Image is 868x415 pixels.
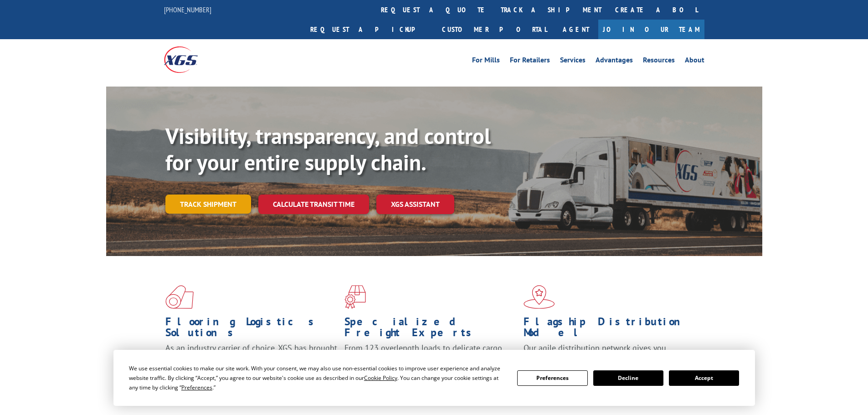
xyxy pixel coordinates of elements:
[165,343,337,375] span: As an industry carrier of choice, XGS has brought innovation and dedication to flooring logistics...
[510,56,550,67] a: For Retailers
[344,316,517,343] h1: Specialized Freight Experts
[344,285,366,309] img: xgs-icon-focused-on-flooring-red
[165,122,491,176] b: Visibility, transparency, and control for your entire supply chain.
[129,364,506,392] div: We use essential cookies to make our site work. With your consent, we may also use non-essential ...
[364,374,397,382] span: Cookie Policy
[560,56,586,67] a: Services
[669,370,739,386] button: Accept
[643,56,675,67] a: Resources
[435,20,554,39] a: Customer Portal
[472,56,500,67] a: For Mills
[113,350,755,406] div: Cookie Consent Prompt
[165,316,338,343] h1: Flooring Logistics Solutions
[554,20,598,39] a: Agent
[164,5,211,14] a: [PHONE_NUMBER]
[376,195,454,214] a: XGS ASSISTANT
[598,20,704,39] a: Join Our Team
[524,316,696,343] h1: Flagship Distribution Model
[165,195,251,214] a: Track shipment
[303,20,435,39] a: Request a pickup
[258,195,369,214] a: Calculate transit time
[524,285,555,309] img: xgs-icon-flagship-distribution-model-red
[685,56,704,67] a: About
[517,370,587,386] button: Preferences
[596,56,633,67] a: Advantages
[344,343,517,383] p: From 123 overlength loads to delicate cargo, our experienced staff knows the best way to move you...
[165,285,194,309] img: xgs-icon-total-supply-chain-intelligence-red
[181,384,212,391] span: Preferences
[524,343,691,364] span: Our agile distribution network gives you nationwide inventory management on demand.
[593,370,663,386] button: Decline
